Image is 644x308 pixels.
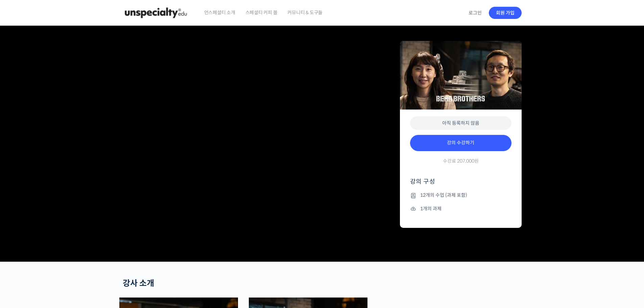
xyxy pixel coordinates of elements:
h2: 강사 소개 [123,279,364,288]
a: 회원 가입 [489,7,522,19]
li: 12개의 수업 (과제 포함) [410,191,511,199]
li: 1개의 과제 [410,205,511,213]
h4: 강의 구성 [410,177,511,191]
span: 수강료 207,000원 [443,158,479,164]
a: 강의 수강하기 [410,135,511,151]
a: 로그인 [464,5,486,21]
div: 아직 등록하지 않음 [410,116,511,130]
